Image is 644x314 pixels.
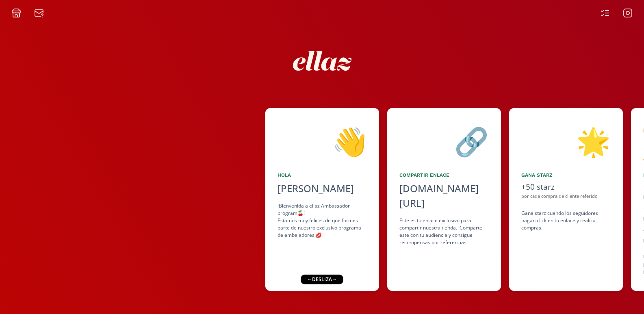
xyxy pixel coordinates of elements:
div: por cada compra de cliente referido [521,193,611,200]
div: ¡Bienvenida a ellaz Ambassador program🍒! Estamos muy felices de que formes parte de nuestro exclu... [278,202,367,239]
div: Hola [278,171,367,179]
div: 👋 [278,120,367,162]
div: Gana starz [521,171,611,179]
div: 🌟 [521,120,611,162]
div: Este es tu enlace exclusivo para compartir nuestra tienda. ¡Comparte este con tu audiencia y cons... [399,217,489,246]
div: +50 starz [521,181,611,193]
div: Gana starz cuando los seguidores hagan click en tu enlace y realiza compras . [521,210,611,232]
div: [PERSON_NAME] [278,181,367,196]
div: ← desliza → [301,275,343,284]
img: nKmKAABZpYV7 [286,24,359,97]
div: [DOMAIN_NAME][URL] [399,181,489,210]
div: 🔗 [399,120,489,162]
div: Compartir Enlace [399,171,489,179]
